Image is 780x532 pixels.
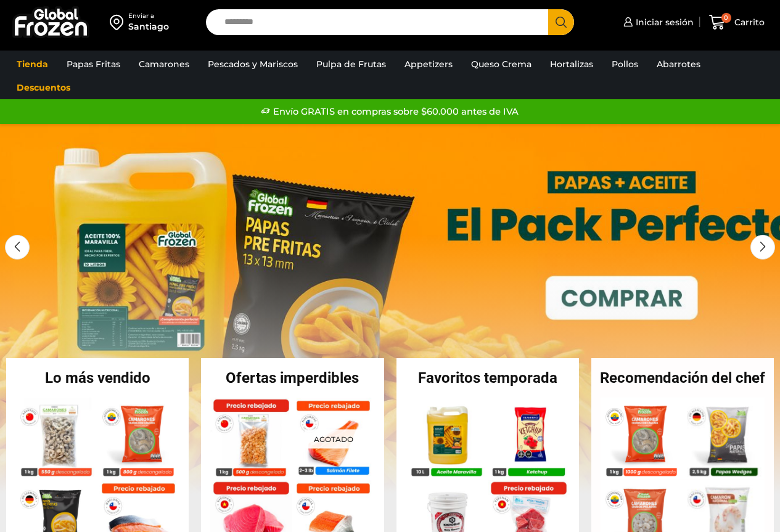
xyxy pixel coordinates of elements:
a: Pollos [606,52,644,76]
h2: Favoritos temporada [396,370,579,385]
a: 0 Carrito [706,8,768,37]
h2: Lo más vendido [6,370,189,385]
span: 0 [721,13,731,23]
h2: Recomendación del chef [591,370,774,385]
a: Pulpa de Frutas [310,52,392,76]
a: Camarones [133,52,195,76]
a: Papas Fritas [60,52,126,76]
p: Agotado [305,429,362,448]
span: Carrito [731,16,765,28]
a: Queso Crema [465,52,538,76]
div: Enviar a [128,12,169,20]
span: Iniciar sesión [633,16,694,28]
a: Iniciar sesión [620,10,694,35]
a: Appetizers [398,52,459,76]
a: Abarrotes [651,52,707,76]
a: Hortalizas [544,52,599,76]
button: Search button [548,9,574,35]
img: address-field-icon.svg [110,12,128,33]
a: Descuentos [10,76,76,99]
h2: Ofertas imperdibles [201,370,384,385]
a: Tienda [10,52,54,76]
div: Next slide [750,235,775,260]
a: Pescados y Mariscos [202,52,304,76]
div: Santiago [128,20,169,33]
div: Previous slide [5,235,30,260]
